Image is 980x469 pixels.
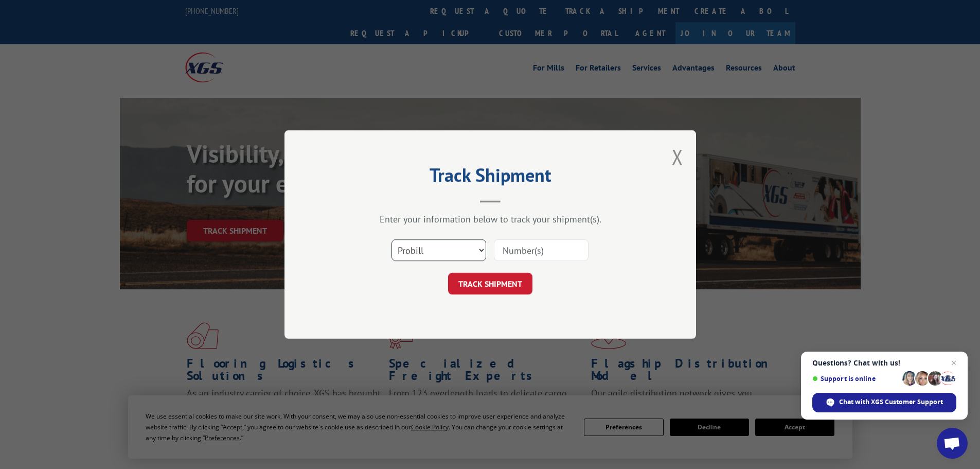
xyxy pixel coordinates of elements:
[812,375,899,383] span: Support is online
[812,359,956,367] span: Questions? Chat with us!
[948,357,960,369] span: Close chat
[336,213,645,225] div: Enter your information below to track your shipment(s).
[494,239,589,261] input: Number(s)
[672,143,683,170] button: Close modal
[812,393,956,412] div: Chat with XGS Customer Support
[937,428,968,459] div: Open chat
[448,273,532,294] button: TRACK SHIPMENT
[336,168,645,187] h2: Track Shipment
[839,397,943,407] span: Chat with XGS Customer Support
